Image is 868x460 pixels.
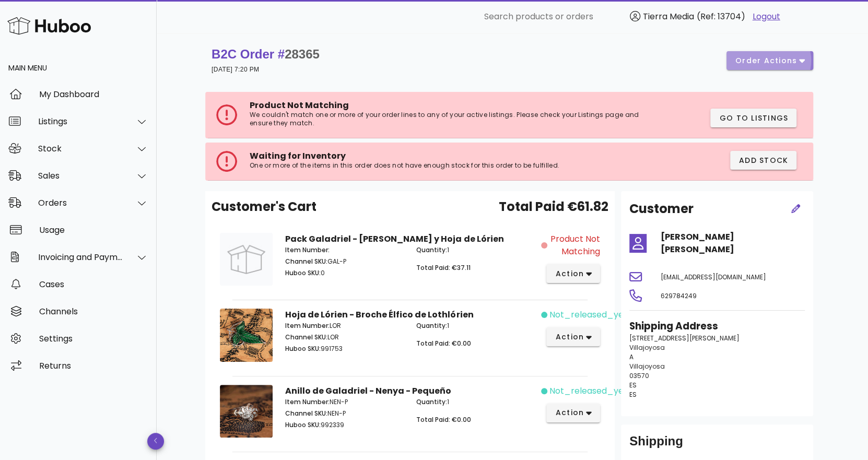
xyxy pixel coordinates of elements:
span: action [555,332,584,343]
div: Shipping [629,433,805,458]
img: Product Image [220,309,273,361]
span: Channel SKU: [285,409,327,418]
span: Total Paid: €0.00 [416,339,471,348]
button: Go to Listings [710,109,796,127]
button: action [546,327,600,346]
span: Product Not Matching [549,233,600,258]
div: Returns [39,361,148,371]
div: Settings [39,334,148,344]
p: 0 [285,268,404,278]
img: Product Image [220,233,273,286]
p: We couldn't match one or more of your order lines to any of your active listings. Please check yo... [250,111,659,127]
span: Quantity: [416,321,447,330]
button: action [546,404,600,422]
span: (Ref: 13704) [697,10,745,22]
strong: Hoja de Lórien - Broche Élfico de Lothlórien [285,309,473,321]
p: 992339 [285,420,404,430]
span: Item Number: [285,397,330,406]
span: not_released_yet [549,309,627,321]
span: action [555,407,584,418]
p: GAL-P [285,257,404,266]
p: NEN-P [285,409,404,418]
span: Go to Listings [719,113,788,124]
span: [STREET_ADDRESS][PERSON_NAME] [629,334,740,343]
span: Total Paid: €37.11 [416,263,471,272]
img: Product Image [220,385,273,438]
span: Quantity: [416,397,447,406]
span: Channel SKU: [285,333,327,341]
span: Villajoyosa [629,343,665,352]
span: Villajoyosa [629,362,665,371]
p: LOR [285,321,404,331]
a: Logout [753,10,780,23]
span: Item Number: [285,245,330,254]
div: Cases [39,279,148,289]
span: Total Paid €61.82 [499,197,608,216]
span: Add Stock [738,155,789,166]
h3: Shipping Address [629,319,805,334]
p: 991753 [285,344,404,353]
img: Huboo Logo [7,15,91,37]
span: ES [629,381,637,390]
span: Huboo SKU: [285,268,321,277]
strong: Anillo de Galadriel - Nenya - Pequeño [285,385,451,397]
div: Channels [39,306,148,316]
span: Channel SKU: [285,257,327,266]
span: Customer's Cart [212,197,316,216]
button: action [546,264,600,283]
span: ES [629,390,637,399]
h2: Customer [629,199,694,218]
span: Huboo SKU: [285,344,321,353]
p: 1 [416,245,535,255]
span: order actions [735,55,797,66]
div: Stock [38,144,123,154]
span: not_released_yet [549,385,627,397]
span: action [555,268,584,279]
span: Tierra Media [643,10,694,22]
p: One or more of the items in this order does not have enough stock for this order to be fulfilled. [250,161,619,170]
span: [EMAIL_ADDRESS][DOMAIN_NAME] [661,273,766,281]
span: Waiting for Inventory [250,150,346,162]
span: Quantity: [416,245,447,254]
div: Invoicing and Payments [38,252,123,262]
div: Listings [38,116,123,126]
p: 1 [416,321,535,331]
p: LOR [285,333,404,342]
span: A [629,352,634,361]
span: Product Not Matching [250,99,349,111]
div: Orders [38,198,123,208]
span: Total Paid: €0.00 [416,415,471,424]
div: Sales [38,171,123,181]
span: 629784249 [661,291,697,300]
strong: Pack Galadriel - [PERSON_NAME] y Hoja de Lórien [285,233,503,245]
span: Item Number: [285,321,330,330]
p: NEN-P [285,397,404,407]
h4: [PERSON_NAME] [PERSON_NAME] [661,231,805,256]
strong: B2C Order # [212,47,320,61]
span: 28365 [285,47,320,61]
button: order actions [726,51,813,70]
span: Huboo SKU: [285,420,321,429]
small: [DATE] 7:20 PM [212,66,259,73]
span: 03570 [629,371,649,380]
div: Usage [39,225,148,235]
p: 1 [416,397,535,407]
button: Add Stock [730,151,797,170]
div: My Dashboard [39,89,148,99]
